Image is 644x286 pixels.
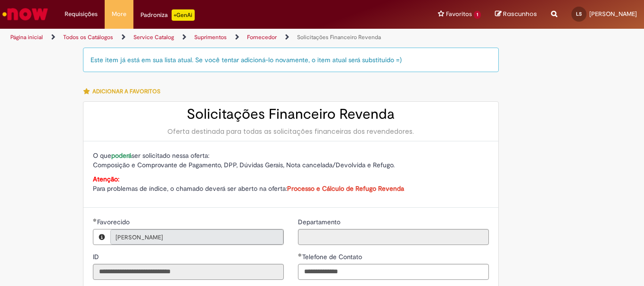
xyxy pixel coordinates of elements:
p: O que ser solicitado nessa oferta: Composição e Comprovante de Pagamento, DPP, Dúvidas Gerais, No... [93,151,489,170]
input: Departamento [298,229,489,245]
a: Página inicial [10,33,43,41]
p: Para problemas de índice, o chamado deverá ser aberto na oferta: [93,174,489,193]
span: Somente leitura - ID [93,253,101,261]
a: [PERSON_NAME]Limpar campo Favorecido [110,229,283,245]
label: Somente leitura - Departamento [298,217,342,227]
strong: Atenção: [93,175,119,183]
a: Solicitações Financeiro Revenda [297,33,381,41]
span: Necessários - Favorecido [97,218,132,226]
span: Obrigatório Preenchido [93,218,97,222]
h2: Solicitações Financeiro Revenda [93,106,489,122]
div: Oferta destinada para todas as solicitações financeiras dos revendedores. [93,127,489,136]
button: Favorecido, Visualizar este registro Lais Santana [93,229,110,245]
label: Somente leitura - ID [93,252,101,261]
a: Rascunhos [495,10,537,19]
label: Somente leitura - Necessários - Favorecido [93,217,132,227]
span: Favoritos [446,9,472,19]
a: Suprimentos [194,33,227,41]
div: Padroniza [140,9,195,21]
ul: Trilhas de página [7,29,422,46]
span: [PERSON_NAME] [116,230,259,245]
a: Fornecedor [247,33,277,41]
span: LS [576,11,582,17]
p: +GenAi [172,9,195,21]
input: Telefone de Contato [298,264,489,280]
a: Todos os Catálogos [63,33,113,41]
img: ServiceNow [1,5,50,24]
span: Requisições [65,9,98,19]
span: 1 [474,11,481,19]
span: More [112,9,126,19]
span: Somente leitura - Departamento [298,218,342,226]
span: Rascunhos [503,9,537,18]
input: ID [93,264,284,280]
span: [PERSON_NAME] [589,10,637,18]
a: Service Catalog [133,33,174,41]
span: Telefone de Contato [302,253,364,261]
a: Processo e Cálculo de Refugo Revenda [287,184,404,193]
strong: poderá [111,151,132,160]
span: Adicionar a Favoritos [92,88,160,95]
button: Adicionar a Favoritos [83,82,165,101]
span: Obrigatório Preenchido [298,253,302,257]
div: Este item já está em sua lista atual. Se você tentar adicioná-lo novamente, o item atual será sub... [83,48,499,72]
